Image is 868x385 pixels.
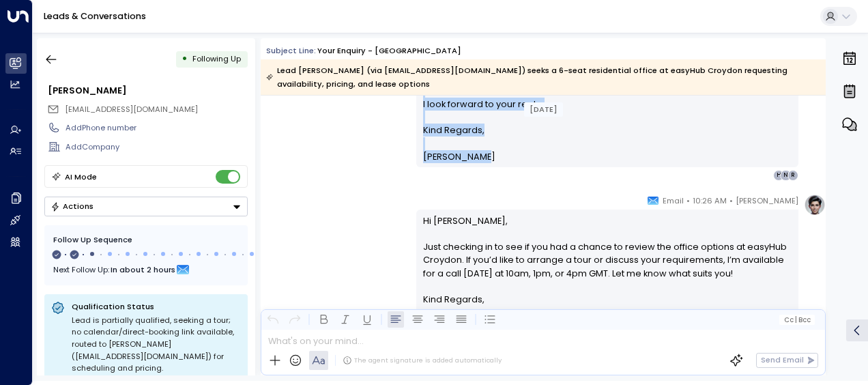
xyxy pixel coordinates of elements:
[693,194,727,208] span: 10:26 AM
[44,10,146,22] a: Leads & Conversations
[317,45,461,57] div: Your enquiry - [GEOGRAPHIC_DATA]
[343,356,502,365] div: The agent signature is added automatically
[48,84,247,97] div: [PERSON_NAME]
[65,104,198,115] span: Sihle.Dhlamini@instantoffices.com
[65,104,198,115] span: [EMAIL_ADDRESS][DOMAIN_NAME]
[44,197,248,216] div: Button group with a nested menu
[686,194,690,208] span: •
[72,301,241,312] p: Qualification Status
[779,315,815,325] button: Cc|Bcc
[50,201,93,211] div: Actions
[265,311,281,328] button: Undo
[53,234,239,246] div: Follow Up Sequence
[773,170,784,181] div: H
[524,102,563,117] div: [DATE]
[423,293,484,306] span: Kind Regards,
[287,311,303,328] button: Redo
[423,124,484,137] span: Kind Regards,
[423,150,495,163] span: [PERSON_NAME]
[423,214,792,293] p: Hi [PERSON_NAME], Just checking in to see if you had a chance to review the office options at eas...
[53,262,239,277] div: Next Follow Up:
[66,141,247,153] div: AddCompany
[729,194,733,208] span: •
[787,170,798,181] div: R
[780,170,791,181] div: N
[72,315,241,375] div: Lead is partially qualified, seeking a tour; no calendar/direct-booking link available, routed to...
[111,262,175,277] span: In about 2 hours
[44,197,248,216] button: Actions
[66,122,247,134] div: AddPhone number
[266,45,316,56] span: Subject Line:
[804,194,826,216] img: profile-logo.png
[266,63,819,91] div: Lead [PERSON_NAME] (via [EMAIL_ADDRESS][DOMAIN_NAME]) seeks a 6-seat residential office at easyHu...
[663,194,684,208] span: Email
[795,316,797,324] span: |
[182,49,188,69] div: •
[736,194,798,208] span: [PERSON_NAME]
[65,170,97,184] div: AI Mode
[192,53,241,64] span: Following Up
[784,316,811,324] span: Cc Bcc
